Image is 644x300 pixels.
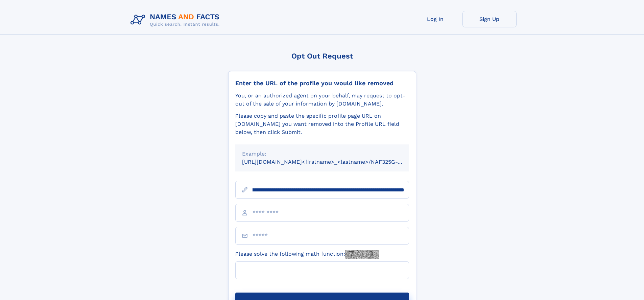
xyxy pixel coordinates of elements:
[235,92,409,108] div: You, or an authorized agent on your behalf, may request to opt-out of the sale of your informatio...
[235,79,409,87] div: Enter the URL of the profile you would like removed
[128,11,225,29] img: Logo Names and Facts
[408,11,462,27] a: Log In
[235,112,409,136] div: Please copy and paste the specific profile page URL on [DOMAIN_NAME] you want removed into the Pr...
[242,159,422,165] small: [URL][DOMAIN_NAME]<firstname>_<lastname>/NAF325G-xxxxxxxx
[235,250,379,259] label: Please solve the following math function:
[228,52,416,60] div: Opt Out Request
[242,150,402,158] div: Example:
[462,11,517,27] a: Sign Up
